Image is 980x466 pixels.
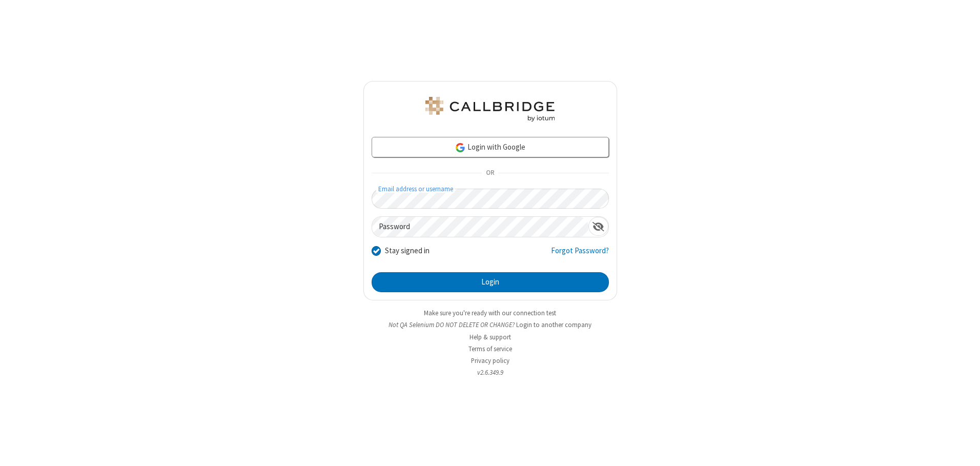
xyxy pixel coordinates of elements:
a: Privacy policy [471,356,509,365]
img: QA Selenium DO NOT DELETE OR CHANGE [423,97,557,121]
img: google-icon.png [455,142,466,153]
li: Not QA Selenium DO NOT DELETE OR CHANGE? [363,320,617,330]
a: Forgot Password? [551,245,609,265]
a: Make sure you're ready with our connection test [424,309,556,317]
button: Login to another company [516,320,591,330]
input: Password [372,217,588,237]
button: Login [372,272,609,293]
div: Show password [588,217,608,236]
label: Stay signed in [385,245,430,257]
a: Terms of service [468,345,512,353]
input: Email address or username [372,189,609,209]
li: v2.6.349.9 [363,368,617,377]
a: Help & support [469,333,511,341]
a: Login with Google [372,137,609,157]
span: OR [482,166,498,180]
